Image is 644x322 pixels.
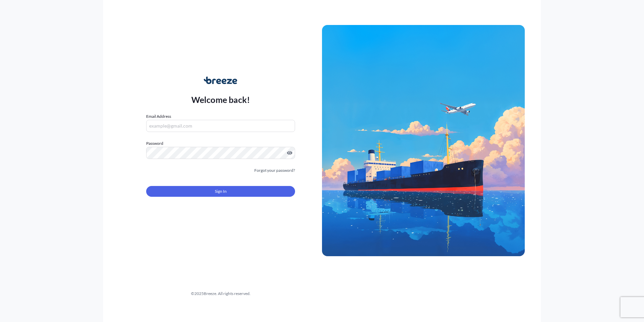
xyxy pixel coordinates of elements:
span: Sign In [215,188,227,195]
p: Welcome back! [191,94,250,105]
img: Ship illustration [322,25,525,256]
button: Sign In [146,186,295,197]
button: Show password [287,150,292,156]
label: Email Address [146,113,171,120]
input: example@gmail.com [146,120,295,132]
label: Password [146,140,295,147]
a: Forgot your password? [254,167,295,174]
div: © 2025 Breeze. All rights reserved. [119,290,322,297]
